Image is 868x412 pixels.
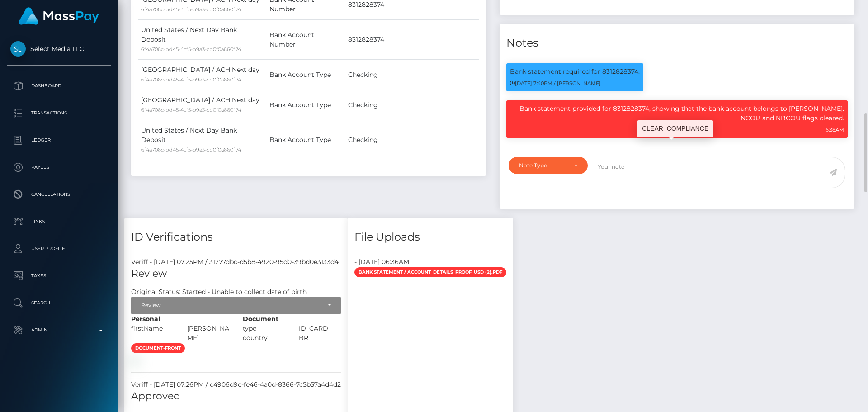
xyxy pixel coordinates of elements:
small: 6f4a706c-bd45-4cf5-b9a3-cb0f0a660f74 [141,147,241,153]
span: Bank Statement / account_details_proof_usd (2).pdf [354,267,506,277]
div: BR [292,333,348,343]
a: User Profile [7,237,111,260]
small: [DATE] 7:40PM / [PERSON_NAME] [510,80,601,86]
td: [GEOGRAPHIC_DATA] / ACH Next day [138,60,266,90]
small: 6:38AM [826,127,844,133]
td: United States / Next Day Bank Deposit [138,120,266,160]
h7: Original Status: Started - Unable to collect date of birth [131,288,307,296]
td: 8312828374 [345,20,479,60]
img: Select Media LLC [10,41,26,57]
strong: Document [243,315,278,323]
p: Search [10,296,107,310]
a: Search [7,292,111,314]
button: Note Type [509,157,588,174]
p: Cancellations [10,188,107,201]
small: 6f4a706c-bd45-4cf5-b9a3-cb0f0a660f74 [141,6,241,13]
p: User Profile [10,242,107,256]
a: Admin [7,319,111,341]
td: United States / Next Day Bank Deposit [138,20,266,60]
p: Bank statement provided for 8312828374, showing that the bank account belongs to [PERSON_NAME]. N... [510,104,844,123]
p: Bank statement required for 8312828374. [510,67,640,76]
h4: File Uploads [354,229,506,245]
button: Review [131,297,341,314]
div: - [DATE] 06:36AM [348,257,513,267]
strong: Personal [131,315,160,323]
h5: Approved [131,389,341,403]
img: d2f0fd50-a14c-4980-b173-7ab13186cb2b [131,357,138,364]
div: Review [141,302,321,309]
a: Ledger [7,129,111,152]
p: Taxes [10,269,107,283]
p: Transactions [10,106,107,120]
td: Checking [345,90,479,120]
div: type [236,324,292,333]
div: country [236,333,292,343]
td: Bank Account Type [266,120,345,160]
div: Veriff - [DATE] 07:25PM / 31277dbc-d5b8-4920-95d0-39bd0e3133d4 [124,257,348,267]
a: Cancellations [7,183,111,206]
div: ID_CARD [292,324,348,333]
div: Note Type [519,162,567,169]
a: Transactions [7,102,111,124]
a: Taxes [7,265,111,287]
span: document-front [131,343,185,353]
p: Dashboard [10,79,107,93]
td: Checking [345,60,479,90]
a: Links [7,210,111,233]
td: [GEOGRAPHIC_DATA] / ACH Next day [138,90,266,120]
p: Links [10,215,107,228]
div: Veriff - [DATE] 07:26PM / c4906d9c-fe46-4a0d-8366-7c5b57a4d4d2 [124,380,348,389]
p: Payees [10,161,107,174]
p: Admin [10,323,107,337]
td: Bank Account Type [266,90,345,120]
div: [PERSON_NAME] [180,324,236,343]
h4: ID Verifications [131,229,341,245]
h5: Review [131,267,341,281]
td: Bank Account Type [266,60,345,90]
div: CLEAR_COMPLIANCE [637,120,713,137]
small: 6f4a706c-bd45-4cf5-b9a3-cb0f0a660f74 [141,76,241,83]
div: firstName [124,324,180,343]
td: Bank Account Number [266,20,345,60]
td: Checking [345,120,479,160]
small: 6f4a706c-bd45-4cf5-b9a3-cb0f0a660f74 [141,107,241,113]
img: MassPay Logo [19,7,99,25]
a: Dashboard [7,75,111,97]
p: Ledger [10,133,107,147]
span: Select Media LLC [7,45,111,53]
a: Payees [7,156,111,179]
h4: Notes [506,35,848,51]
small: 6f4a706c-bd45-4cf5-b9a3-cb0f0a660f74 [141,46,241,52]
